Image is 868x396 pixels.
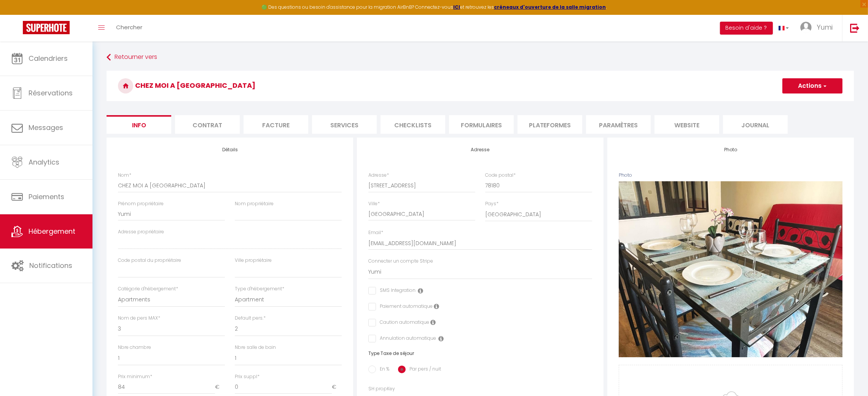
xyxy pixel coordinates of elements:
[116,23,142,31] span: Chercher
[406,366,441,374] label: Par pers / nuit
[175,115,240,134] li: Contrat
[485,172,516,179] label: Code postal
[368,229,383,236] label: Email
[850,23,860,33] img: logout
[449,115,514,134] li: Formulaires
[107,115,171,134] li: Info
[368,258,433,265] label: Connecter un compte Stripe
[118,147,342,152] h4: Détails
[118,344,151,351] label: Nbre chambre
[332,380,342,394] span: €
[235,257,272,264] label: Ville propriétaire
[215,380,225,394] span: €
[376,303,433,311] label: Paiement automatique
[118,315,160,322] label: Nom de pers MAX
[29,261,72,270] span: Notifications
[381,115,445,134] li: Checklists
[29,192,64,201] span: Paiements
[795,15,842,41] a: ... Yumi
[235,285,284,293] label: Type d'hébergement
[118,172,131,179] label: Nom
[368,385,395,393] label: SH propKey
[29,227,75,236] span: Hébergement
[312,115,377,134] li: Services
[235,315,266,322] label: Default pers.
[817,22,833,32] span: Yumi
[29,123,63,132] span: Messages
[453,4,460,10] a: ICI
[485,200,499,208] label: Pays
[619,147,843,152] h4: Photo
[376,319,429,327] label: Caution automatique
[29,54,68,63] span: Calendriers
[723,115,788,134] li: Journal
[118,228,164,236] label: Adresse propriétaire
[494,4,606,10] a: créneaux d'ouverture de la salle migration
[23,21,70,34] img: Super Booking
[235,200,274,208] label: Nom propriétaire
[29,157,59,167] span: Analytics
[368,200,380,208] label: Ville
[619,172,632,179] label: Photo
[29,88,73,98] span: Réservations
[118,373,152,380] label: Prix minimum
[720,22,773,35] button: Besoin d'aide ?
[235,344,276,351] label: Nbre salle de bain
[107,51,854,64] a: Retourner vers
[376,366,389,374] label: En %
[118,285,178,293] label: Catégorie d'hébergement
[800,22,812,33] img: ...
[118,257,181,264] label: Code postal du propriétaire
[368,351,592,356] h6: Type Taxe de séjour
[368,172,389,179] label: Adresse
[782,78,843,93] button: Actions
[110,15,148,41] a: Chercher
[244,115,308,134] li: Facture
[118,200,164,208] label: Prénom propriétaire
[586,115,651,134] li: Paramètres
[6,3,29,26] button: Ouvrir le widget de chat LiveChat
[107,71,854,101] h3: CHEZ MOI A [GEOGRAPHIC_DATA]
[655,115,719,134] li: website
[368,147,592,152] h4: Adresse
[518,115,582,134] li: Plateformes
[235,373,260,380] label: Prix suppl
